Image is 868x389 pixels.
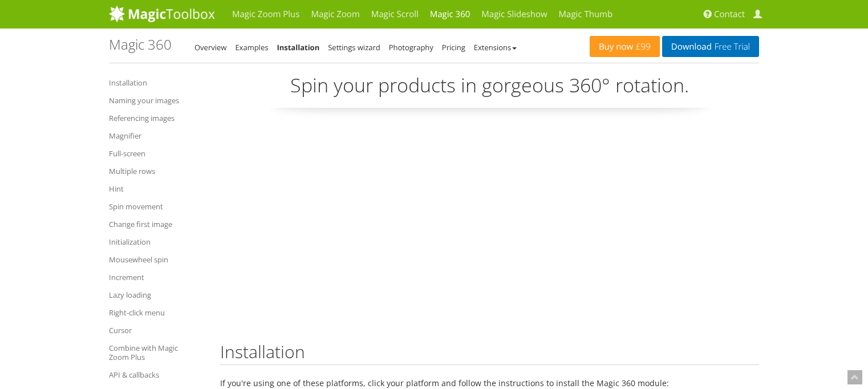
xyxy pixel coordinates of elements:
a: Pricing [442,42,465,52]
span: Free Trial [712,42,750,51]
a: Hint [109,182,203,196]
a: API & callbacks [109,368,203,382]
a: Right-click menu [109,306,203,319]
a: Full-screen [109,147,203,160]
a: Referencing images [109,111,203,125]
a: DownloadFree Trial [662,36,759,57]
a: Extensions [474,42,517,52]
a: Installation [277,42,319,52]
a: Photography [389,42,433,52]
a: Cursor [109,323,203,337]
a: Overview [194,42,226,52]
img: MagicToolbox.com - Image tools for your website [109,5,215,22]
a: Installation [109,76,203,90]
a: Buy now£99 [590,36,660,57]
h2: Installation [220,342,759,365]
a: Combine with Magic Zoom Plus [109,341,203,364]
a: Examples [235,42,268,52]
a: Multiple rows [109,164,203,178]
span: Contact [714,9,745,20]
a: Naming your images [109,94,203,107]
a: Settings wizard [328,42,380,52]
a: Magnifier [109,129,203,143]
a: Initialization [109,235,203,249]
h1: Magic 360 [109,37,172,52]
span: £99 [633,42,651,51]
a: Change first image [109,217,203,231]
a: Increment [109,270,203,284]
p: Spin your products in gorgeous 360° rotation. [220,72,759,108]
a: Spin movement [109,200,203,213]
a: Lazy loading [109,288,203,302]
a: Mousewheel spin [109,253,203,266]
